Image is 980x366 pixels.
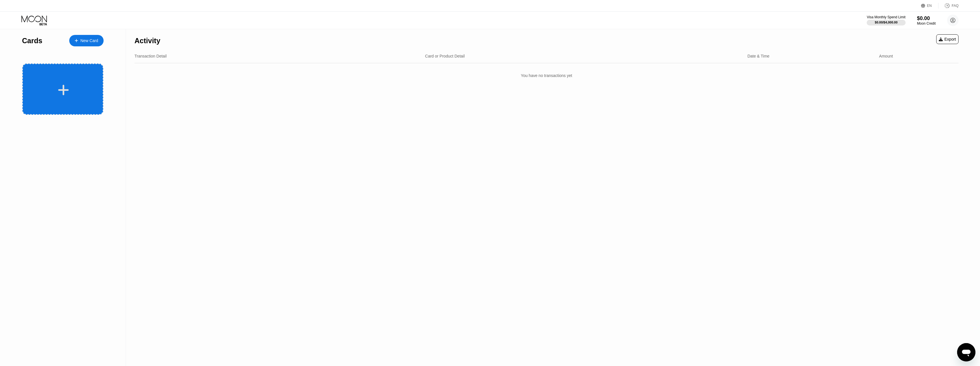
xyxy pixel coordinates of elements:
div: Cards [22,37,42,45]
div: Date & Time [747,54,769,58]
div: Visa Monthly Spend Limit$0.00/$4,000.00 [867,15,905,25]
div: EN [921,3,939,9]
div: FAQ [939,3,959,9]
div: New Card [69,35,104,46]
div: $0.00 / $4,000.00 [875,21,898,24]
div: $0.00 [917,15,936,21]
div: Visa Monthly Spend Limit [867,15,905,19]
div: FAQ [952,4,959,8]
div: Activity [134,37,160,45]
div: New Card [80,38,98,43]
div: EN [927,4,932,8]
div: Export [936,34,959,44]
div: Amount [879,54,893,58]
div: Export [939,37,956,41]
div: Moon Credit [917,21,936,25]
div: You have no transactions yet [134,68,959,84]
iframe: Button to launch messaging window [957,343,975,361]
div: $0.00Moon Credit [917,15,936,25]
div: Card or Product Detail [425,54,465,58]
div: Transaction Detail [134,54,167,58]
